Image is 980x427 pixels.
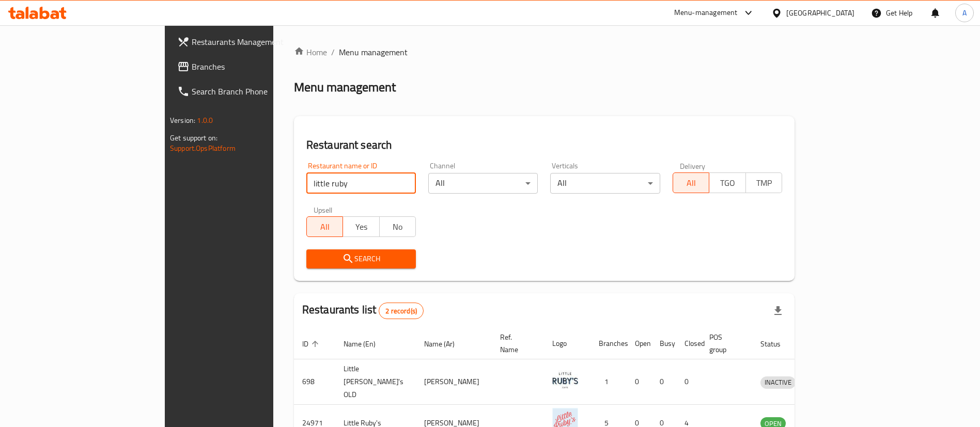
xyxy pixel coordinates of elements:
span: Status [760,338,794,350]
td: 1 [590,359,627,405]
div: Menu-management [674,7,738,19]
td: 0 [676,359,701,405]
li: / [331,46,335,58]
span: ID [302,338,322,350]
span: Yes [347,219,375,234]
button: All [673,172,709,193]
td: 0 [627,359,651,405]
input: Search for restaurant name or ID.. [306,173,416,194]
span: All [311,219,339,234]
div: Export file [766,298,790,323]
span: Get support on: [170,131,217,145]
a: Restaurants Management [169,29,329,54]
div: All [550,173,660,194]
h2: Menu management [294,79,396,96]
span: INACTIVE [760,376,796,388]
span: Name (En) [344,338,389,350]
button: Yes [343,216,379,237]
h2: Restaurant search [306,137,782,153]
span: Menu management [339,46,408,58]
th: Busy [651,328,676,359]
button: Search [306,249,416,268]
nav: breadcrumb [294,46,795,58]
button: All [306,216,343,237]
span: No [384,219,412,234]
span: TMP [750,176,778,191]
span: 1.0.0 [197,114,213,127]
a: Support.OpsPlatform [170,141,236,155]
td: 0 [651,359,676,405]
th: Logo [544,328,590,359]
span: TGO [713,176,741,191]
button: No [379,216,416,237]
span: Search [315,252,408,265]
span: Restaurants Management [192,36,320,48]
span: 2 record(s) [379,306,423,316]
div: All [428,173,538,194]
label: Upsell [314,206,333,213]
h2: Restaurants list [302,302,424,319]
span: Branches [192,60,320,73]
span: Search Branch Phone [192,85,320,98]
span: Version: [170,114,195,127]
button: TMP [745,172,782,193]
span: Name (Ar) [424,338,468,350]
td: [PERSON_NAME] [416,359,492,405]
button: TGO [709,172,745,193]
span: A [962,7,967,19]
a: Search Branch Phone [169,79,329,104]
span: Ref. Name [500,331,532,356]
div: [GEOGRAPHIC_DATA] [786,7,854,19]
div: Total records count [379,303,424,319]
th: Branches [590,328,627,359]
span: All [677,176,705,191]
label: Delivery [680,162,706,169]
span: POS group [709,331,740,356]
th: Open [627,328,651,359]
a: Branches [169,54,329,79]
th: Closed [676,328,701,359]
img: Little Ruby's OLD [552,367,578,393]
td: Little [PERSON_NAME]'s OLD [335,359,416,405]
